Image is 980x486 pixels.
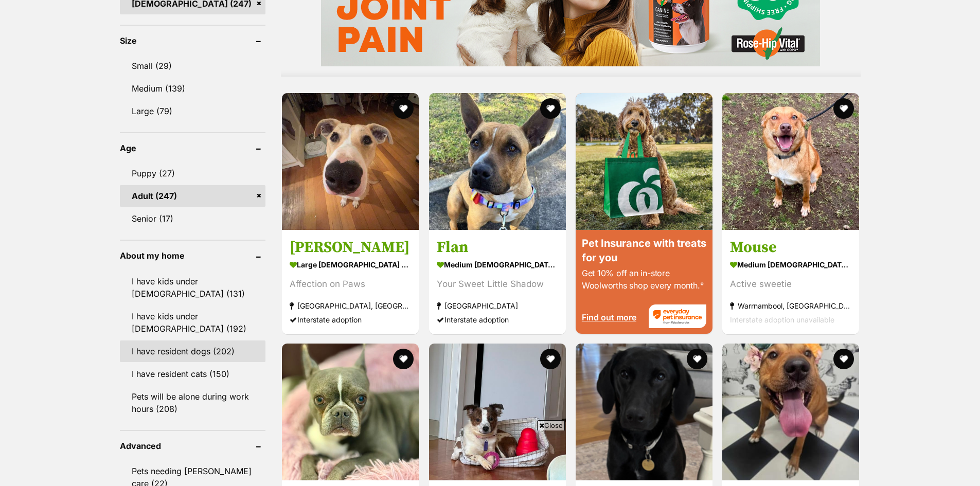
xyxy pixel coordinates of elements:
h3: Flan [437,237,558,257]
h3: [PERSON_NAME] [290,237,411,257]
button: favourite [540,98,561,119]
div: Your Sweet Little Shadow [437,277,558,291]
button: favourite [834,349,854,369]
a: Flan medium [DEMOGRAPHIC_DATA] Dog Your Sweet Little Shadow [GEOGRAPHIC_DATA] Interstate adoption [429,229,566,334]
a: Large (79) [120,100,266,122]
img: Cordelia - Bull Arab Dog [282,93,419,230]
button: favourite [834,98,854,119]
div: Affection on Paws [290,277,411,291]
strong: [GEOGRAPHIC_DATA], [GEOGRAPHIC_DATA] [290,298,411,312]
img: Mossy - Boston Terrier Dog [282,344,419,480]
header: Size [120,36,266,45]
a: Senior (17) [120,208,266,229]
span: Close [537,420,565,430]
header: Age [120,143,266,153]
a: [PERSON_NAME] large [DEMOGRAPHIC_DATA] Dog Affection on Paws [GEOGRAPHIC_DATA], [GEOGRAPHIC_DATA]... [282,229,419,334]
button: favourite [687,349,707,369]
a: Medium (139) [120,78,266,99]
a: Pets will be alone during work hours (208) [120,386,266,420]
a: I have kids under [DEMOGRAPHIC_DATA] (131) [120,271,266,304]
a: Adult (247) [120,185,266,207]
button: favourite [540,349,561,369]
a: I have resident cats (150) [120,363,266,385]
div: Active sweetie [730,277,851,291]
strong: [GEOGRAPHIC_DATA] [437,298,558,312]
a: I have resident dogs (202) [120,340,266,362]
strong: medium [DEMOGRAPHIC_DATA] Dog [730,257,851,272]
div: Interstate adoption [290,312,411,326]
strong: medium [DEMOGRAPHIC_DATA] Dog [437,257,558,272]
header: About my home [120,251,266,260]
strong: Warrnambool, [GEOGRAPHIC_DATA] [730,298,851,312]
img: Jasari - Labrador Retriever x Pointer Dog [576,344,712,480]
div: Interstate adoption [437,312,558,326]
span: Interstate adoption unavailable [730,315,834,323]
a: Puppy (27) [120,163,266,184]
img: Verona - Shar-Pei x Mastiff Dog [722,344,859,480]
button: favourite [394,349,414,369]
h3: Mouse [730,237,851,257]
header: Advanced [120,441,266,451]
a: Mouse medium [DEMOGRAPHIC_DATA] Dog Active sweetie Warrnambool, [GEOGRAPHIC_DATA] Interstate adop... [722,229,859,334]
iframe: Advertisement [303,435,678,481]
a: I have kids under [DEMOGRAPHIC_DATA] (192) [120,305,266,339]
img: Failte - Border Collie Dog [429,344,566,480]
strong: large [DEMOGRAPHIC_DATA] Dog [290,257,411,272]
a: Small (29) [120,55,266,77]
img: Flan - Staffordshire Bull Terrier Dog [429,93,566,230]
img: Mouse - Australian Kelpie Dog [722,93,859,230]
